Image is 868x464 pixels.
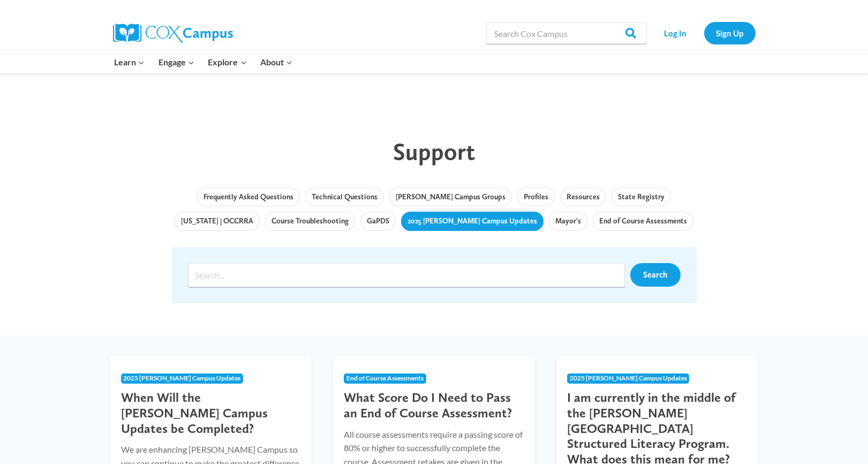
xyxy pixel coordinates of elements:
[652,22,699,44] a: Log In
[175,212,260,231] a: [US_STATE] | OCCRRA
[549,212,587,231] a: Mayor's
[344,390,524,421] h3: What Score Do I Need to Pass an End of Course Assessment?
[108,51,152,73] button: Child menu of Learn
[630,263,681,287] a: Search
[486,23,647,44] input: Search Cox Campus
[704,22,756,44] a: Sign Up
[517,188,555,207] a: Profiles
[401,212,544,231] a: 2025 [PERSON_NAME] Campus Updates
[121,390,301,436] h3: When Will the [PERSON_NAME] Campus Updates be Completed?
[389,188,512,207] a: [PERSON_NAME] Campus Groups
[305,188,384,207] a: Technical Questions
[188,263,630,287] form: Search form
[201,51,254,73] button: Child menu of Explore
[265,212,355,231] a: Course Troubleshooting
[188,263,625,287] input: Search input
[108,51,299,73] nav: Primary Navigation
[152,51,201,73] button: Child menu of Engage
[197,188,300,207] a: Frequently Asked Questions
[253,51,299,73] button: Child menu of About
[346,374,424,382] span: End of Course Assessments
[113,24,233,43] img: Cox Campus
[612,188,671,207] a: State Registry
[643,270,668,280] span: Search
[360,212,396,231] a: GaPDS
[570,374,687,382] span: 2025 [PERSON_NAME] Campus Updates
[560,188,606,207] a: Resources
[393,137,475,166] span: Support
[123,374,240,382] span: 2025 [PERSON_NAME] Campus Updates
[593,212,693,231] a: End of Course Assessments
[652,22,756,44] nav: Secondary Navigation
